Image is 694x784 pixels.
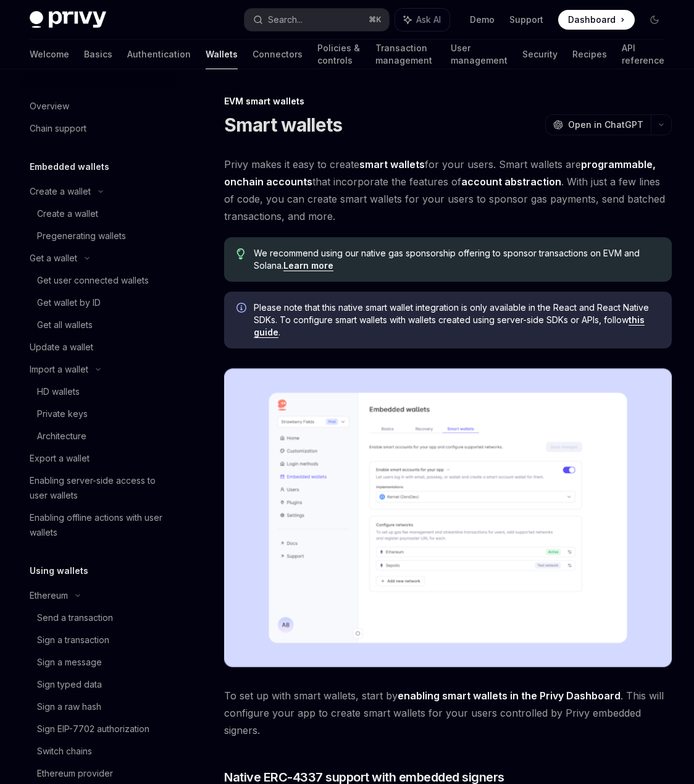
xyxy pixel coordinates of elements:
[30,121,86,136] div: Chain support
[622,40,664,69] a: API reference
[224,687,672,739] span: To set up with smart wallets, start by . This will configure your app to create smart wallets for...
[37,206,98,221] div: Create a wallet
[568,14,616,26] span: Dashboard
[30,473,170,503] div: Enabling server-side access to user wallets
[20,607,178,629] a: Send a transaction
[30,40,69,69] a: Welcome
[30,251,77,266] div: Get a wallet
[369,15,382,25] span: ⌘ K
[558,10,635,30] a: Dashboard
[20,314,178,336] a: Get all wallets
[416,14,441,26] span: Ask AI
[20,292,178,314] a: Get wallet by ID
[37,384,80,399] div: HD wallets
[37,318,93,332] div: Get all wallets
[20,425,178,447] a: Architecture
[359,158,425,171] strong: smart wallets
[398,689,621,702] a: enabling smart wallets in the Privy Dashboard
[30,159,109,174] h5: Embedded wallets
[254,247,659,272] span: We recommend using our native gas sponsorship offering to sponsor transactions on EVM and Solana.
[20,403,178,425] a: Private keys
[30,11,106,28] img: dark logo
[236,303,249,315] svg: Info
[30,184,91,199] div: Create a wallet
[509,14,543,26] a: Support
[20,740,178,762] a: Switch chains
[37,699,101,714] div: Sign a raw hash
[20,269,178,292] a: Get user connected wallets
[37,407,88,421] div: Private keys
[37,273,149,288] div: Get user connected wallets
[37,655,102,670] div: Sign a message
[30,563,88,578] h5: Using wallets
[20,225,178,247] a: Pregenerating wallets
[245,9,389,31] button: Search...⌘K
[568,119,643,131] span: Open in ChatGPT
[37,295,101,310] div: Get wallet by ID
[283,260,333,271] a: Learn more
[254,301,659,339] span: Please note that this native smart wallet integration is only available in the React and React Na...
[20,336,178,358] a: Update a wallet
[127,40,191,69] a: Authentication
[20,381,178,403] a: HD wallets
[645,10,664,30] button: Toggle dark mode
[30,510,170,540] div: Enabling offline actions with user wallets
[317,40,361,69] a: Policies & controls
[522,40,558,69] a: Security
[37,677,102,692] div: Sign typed data
[20,95,178,117] a: Overview
[268,12,303,27] div: Search...
[20,470,178,507] a: Enabling server-side access to user wallets
[395,9,449,31] button: Ask AI
[224,368,672,667] img: Sample enable smart wallets
[572,40,607,69] a: Recipes
[20,507,178,544] a: Enabling offline actions with user wallets
[37,766,113,781] div: Ethereum provider
[20,117,178,140] a: Chain support
[236,248,245,259] svg: Tip
[451,40,508,69] a: User management
[224,95,672,107] div: EVM smart wallets
[375,40,436,69] a: Transaction management
[461,175,561,188] a: account abstraction
[20,673,178,696] a: Sign typed data
[37,429,86,444] div: Architecture
[545,114,651,135] button: Open in ChatGPT
[84,40,112,69] a: Basics
[20,696,178,718] a: Sign a raw hash
[37,229,126,243] div: Pregenerating wallets
[37,744,92,759] div: Switch chains
[20,203,178,225] a: Create a wallet
[20,718,178,740] a: Sign EIP-7702 authorization
[30,99,69,114] div: Overview
[224,156,672,225] span: Privy makes it easy to create for your users. Smart wallets are that incorporate the features of ...
[30,451,90,466] div: Export a wallet
[37,610,113,625] div: Send a transaction
[20,651,178,673] a: Sign a message
[37,633,109,647] div: Sign a transaction
[206,40,238,69] a: Wallets
[253,40,303,69] a: Connectors
[30,588,68,603] div: Ethereum
[37,722,149,736] div: Sign EIP-7702 authorization
[30,362,88,377] div: Import a wallet
[20,447,178,470] a: Export a wallet
[30,340,93,355] div: Update a wallet
[20,629,178,651] a: Sign a transaction
[224,114,342,136] h1: Smart wallets
[470,14,495,26] a: Demo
